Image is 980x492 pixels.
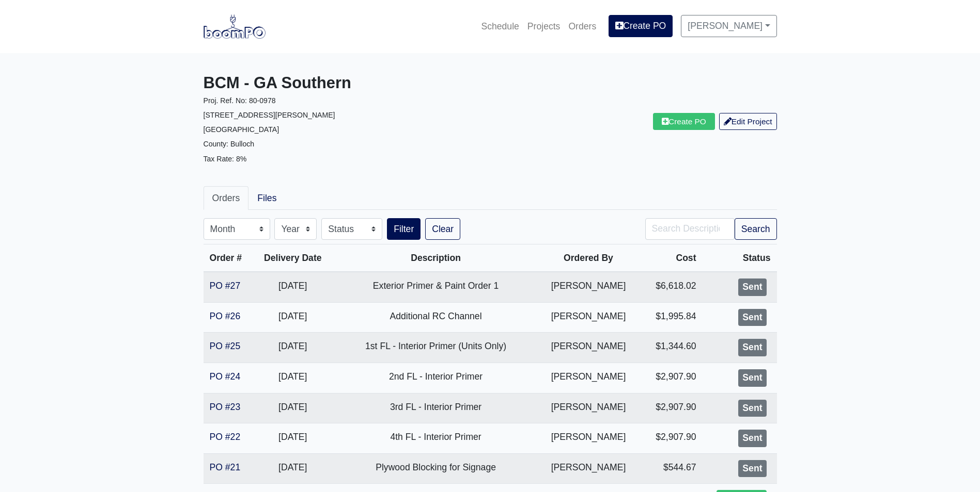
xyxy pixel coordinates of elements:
td: $2,907.90 [637,363,703,393]
td: [PERSON_NAME] [539,302,637,333]
a: PO #27 [210,281,241,291]
a: PO #22 [210,432,241,442]
div: Sent [738,339,766,356]
td: Additional RC Channel [332,302,539,333]
small: Tax Rate: 8% [204,155,247,163]
td: $544.67 [637,453,703,484]
th: Ordered By [539,244,637,272]
td: [PERSON_NAME] [539,363,637,393]
td: 2nd FL - Interior Primer [332,363,539,393]
a: [PERSON_NAME] [681,15,776,37]
div: Sent [738,400,766,417]
button: Search [735,218,777,240]
a: Schedule [477,15,523,38]
a: PO #24 [210,371,241,382]
td: $1,344.60 [637,333,703,363]
h3: BCM - GA Southern [204,74,483,93]
td: [DATE] [254,453,332,484]
td: $2,907.90 [637,423,703,454]
a: Projects [523,15,565,38]
a: PO #26 [210,311,241,321]
small: [GEOGRAPHIC_DATA] [204,125,279,134]
a: PO #21 [210,462,241,472]
td: [PERSON_NAME] [539,453,637,484]
td: 1st FL - Interior Primer (Units Only) [332,333,539,363]
div: Sent [738,430,766,447]
div: Sent [738,460,766,478]
a: Orders [564,15,600,38]
small: [STREET_ADDRESS][PERSON_NAME] [204,111,335,119]
th: Order # [204,244,254,272]
td: $6,618.02 [637,272,703,302]
button: Filter [387,218,421,240]
td: [PERSON_NAME] [539,333,637,363]
td: Plywood Blocking for Signage [332,453,539,484]
td: 4th FL - Interior Primer [332,423,539,454]
a: Create PO [609,15,673,37]
a: PO #25 [210,341,241,351]
a: Orders [204,186,249,210]
a: Files [248,186,285,210]
th: Delivery Date [254,244,332,272]
td: [DATE] [254,393,332,423]
td: [PERSON_NAME] [539,423,637,454]
th: Description [332,244,539,272]
td: [PERSON_NAME] [539,393,637,423]
a: PO #23 [210,402,241,412]
a: Create PO [653,113,715,130]
td: [DATE] [254,423,332,454]
td: [DATE] [254,272,332,302]
small: County: Bulloch [204,140,255,148]
td: Exterior Primer & Paint Order 1 [332,272,539,302]
td: [DATE] [254,363,332,393]
img: boomPO [204,14,266,38]
td: $1,995.84 [637,302,703,333]
small: Proj. Ref. No: 80-0978 [204,96,276,105]
td: [DATE] [254,302,332,333]
a: Clear [425,218,460,240]
td: [PERSON_NAME] [539,272,637,302]
td: 3rd FL - Interior Primer [332,393,539,423]
th: Status [703,244,777,272]
td: $2,907.90 [637,393,703,423]
th: Cost [637,244,703,272]
div: Sent [738,309,766,326]
a: Edit Project [719,113,777,130]
div: Sent [738,278,766,296]
td: [DATE] [254,333,332,363]
input: Search [645,218,735,240]
div: Sent [738,369,766,387]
